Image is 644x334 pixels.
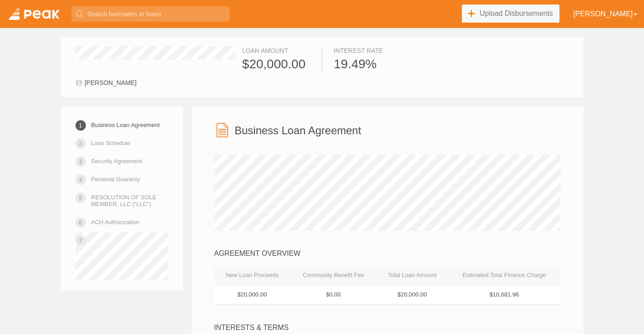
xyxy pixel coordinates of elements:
[290,285,376,305] td: $0.00
[91,171,140,187] a: Personal Guaranty
[214,266,291,285] th: New Loan Proceeds
[91,117,160,133] a: Business Loan Agreement
[214,285,291,305] td: $20,000.00
[235,125,361,136] h3: Business Loan Agreement
[376,266,447,285] th: Total Loan Amount
[91,189,168,212] a: RESOLUTION OF SOLE MEMBER, LLC (“LLC”)
[376,285,447,305] td: $20,000.00
[71,6,230,22] input: Search borrowers or loans
[334,55,402,73] div: 19.49%
[85,79,136,86] span: [PERSON_NAME]
[462,5,560,23] a: Upload Disbursements
[242,46,319,55] div: Loan Amount
[75,80,83,87] img: user-1c9fd2761cee6e1c551a576fc8a3eb88bdec9f05d7f3aff15e6bd6b6821838cb.svg
[91,214,139,230] a: ACH Authorization
[290,266,376,285] th: Community Benefit Fee
[214,249,561,259] div: AGREEMENT OVERVIEW
[334,46,402,55] div: Interest Rate
[91,153,142,169] a: Security Agreement
[242,55,319,73] div: $20,000.00
[214,323,561,333] div: INTERESTS & TERMS
[448,266,561,285] th: Estimated Total Finance Charge
[448,285,561,305] td: $10,681.96
[91,135,131,151] a: Loan Schedule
